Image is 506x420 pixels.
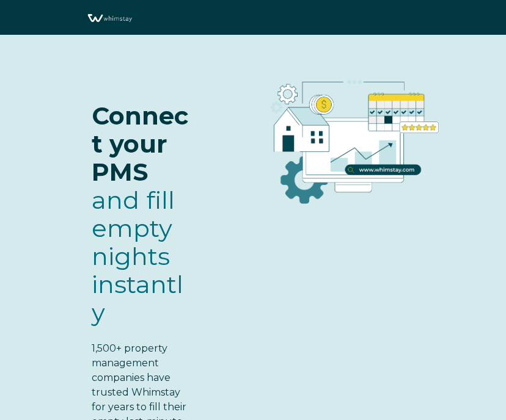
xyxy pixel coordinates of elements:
span: fill empty nights instantly [92,185,183,327]
span: Connect your PMS [92,101,188,187]
img: Whimstay Logo-02 1 [86,6,133,31]
span: and [92,185,183,327]
img: RBO Ilustrations-03 [232,59,469,214]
